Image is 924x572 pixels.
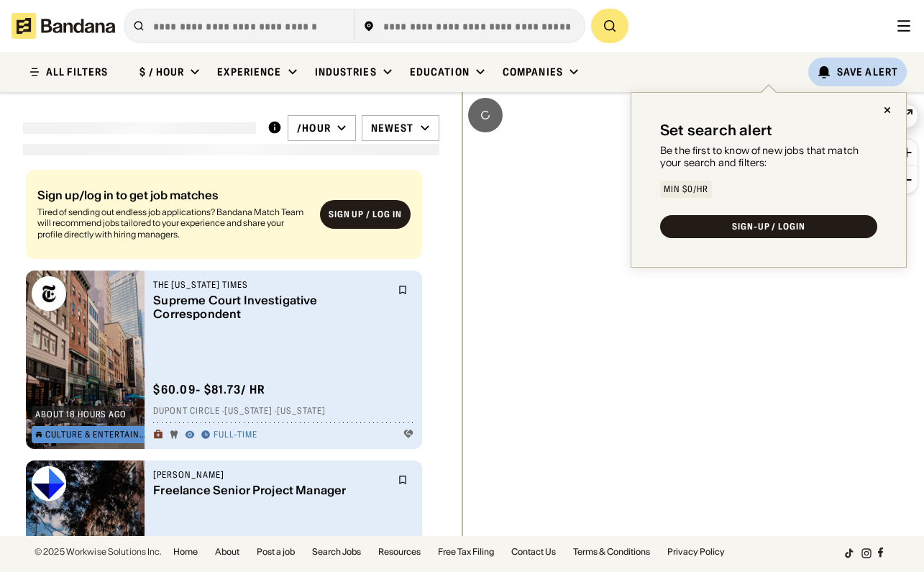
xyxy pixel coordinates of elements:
div: Supreme Court Investigative Correspondent [153,294,389,321]
a: Home [173,548,198,556]
div: Newest [371,122,414,135]
a: Post a job [257,548,295,556]
a: Search Jobs [312,548,361,556]
a: Privacy Policy [667,548,725,556]
img: Bandana logotype [12,13,115,39]
div: ALL FILTERS [46,67,108,77]
div: $ 60.09 - $81.73 / hr [153,382,265,397]
div: SIGN-UP / LOGIN [732,222,805,231]
a: Terms & Conditions [573,548,650,556]
img: Edelman logo [32,466,66,501]
div: /hour [297,122,331,135]
div: Save Alert [837,65,898,78]
div: about 18 hours ago [35,410,127,419]
div: Tired of sending out endless job applications? Bandana Match Team will recommend jobs tailored to... [37,206,308,240]
div: Sign up/log in to get job matches [37,189,308,201]
div: Dupont Circle · [US_STATE] · [US_STATE] [153,406,413,417]
div: © 2025 Workwise Solutions Inc. [35,548,162,556]
div: The [US_STATE] Times [153,279,389,291]
div: Be the first to know of new jobs that match your search and filters: [660,145,877,169]
div: Sign up / Log in [329,209,402,220]
div: Culture & Entertainment [45,430,147,439]
div: Experience [217,65,281,78]
a: Resources [378,548,421,556]
div: Companies [503,65,563,78]
div: Min $0/hr [664,185,708,194]
div: Freelance Senior Project Manager [153,484,389,497]
a: Contact Us [511,548,556,556]
div: $ / hour [139,65,184,78]
div: Industries [315,65,377,78]
img: The New York Times logo [32,276,66,311]
a: About [215,548,239,556]
div: [PERSON_NAME] [153,469,389,481]
div: grid [23,164,439,536]
div: Education [410,65,470,78]
div: Set search alert [660,122,772,139]
div: Full-time [214,430,257,441]
a: Free Tax Filing [438,548,494,556]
